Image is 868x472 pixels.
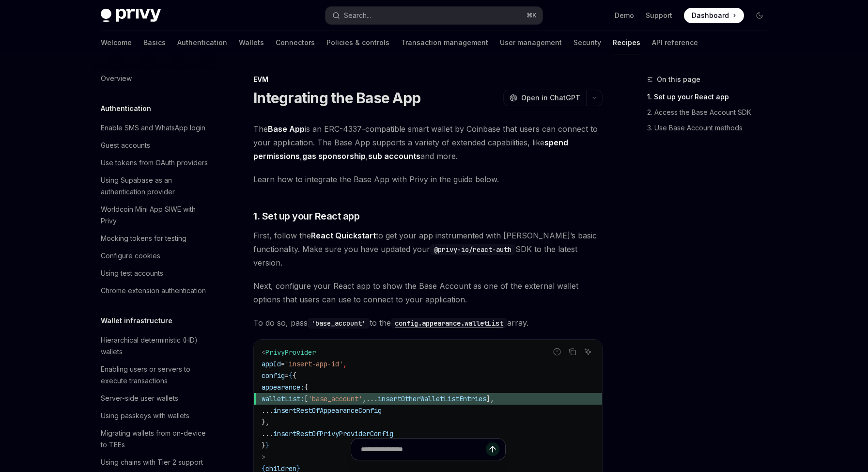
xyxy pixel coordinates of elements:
div: Using passkeys with wallets [101,410,189,422]
a: Enabling users or servers to execute transactions [93,361,217,390]
a: Security [573,31,601,54]
a: Welcome [101,31,132,54]
a: gas sponsorship [302,151,366,161]
button: Report incorrect code [551,346,563,358]
a: Use tokens from OAuth providers [93,154,217,172]
span: ⌘ K [527,12,537,19]
a: Transaction management [401,31,488,54]
span: = [285,371,289,380]
span: First, follow the to get your app instrumented with [PERSON_NAME]’s basic functionality. Make sur... [253,229,603,269]
button: Open search [325,7,542,24]
a: Server-side user wallets [93,390,217,407]
img: dark logo [101,9,161,22]
div: Chrome extension authentication [101,285,206,297]
span: Learn how to integrate the Base App with Privy in the guide below. [253,173,603,186]
a: Enable SMS and WhatsApp login [93,119,217,137]
div: Using chains with Tier 2 support [101,456,203,468]
a: User management [500,31,562,54]
div: Migrating wallets from on-device to TEEs [101,427,211,451]
a: Overview [93,70,217,87]
a: Basics [143,31,166,54]
button: Toggle dark mode [752,8,767,23]
a: Policies & controls [326,31,389,54]
button: Copy the contents from the code block [566,346,579,358]
h5: Authentication [101,103,151,114]
a: Hierarchical deterministic (HD) wallets [93,331,217,361]
div: Search... [344,10,371,21]
a: Mocking tokens for testing [93,230,217,247]
a: Worldcoin Mini App SIWE with Privy [93,201,217,230]
code: @privy-io/react-auth [430,244,515,255]
div: EVM [253,75,603,84]
button: Send message [486,442,499,456]
span: }, [262,418,269,426]
a: API reference [652,31,698,54]
span: To do so, pass to the array. [253,316,603,330]
a: Connectors [276,31,315,54]
a: sub accounts [368,151,420,161]
span: On this page [657,74,700,85]
span: < [262,348,265,357]
span: 'base_account' [308,394,362,403]
input: Ask a question... [361,439,486,460]
button: Ask AI [582,346,594,358]
span: = [281,360,285,368]
code: config.appearance.walletList [391,318,507,329]
span: PrivyProvider [265,348,316,357]
span: The is an ERC-4337-compatible smart wallet by Coinbase that users can connect to your application... [253,122,603,163]
span: Open in ChatGPT [521,93,580,103]
span: 'insert-app-id' [285,360,343,368]
a: Using Supabase as an authentication provider [93,172,217,201]
a: Chrome extension authentication [93,282,217,299]
div: Enable SMS and WhatsApp login [101,122,205,134]
span: ], [486,394,494,403]
strong: Base App [268,124,305,134]
span: ... [366,394,378,403]
div: Enabling users or servers to execute transactions [101,363,211,387]
a: Using chains with Tier 2 support [93,454,217,471]
a: 2. Access the Base Account SDK [647,105,775,120]
span: 1. Set up your React app [253,209,359,223]
a: config.appearance.walletList [391,318,507,328]
a: Configure cookies [93,247,217,265]
div: Overview [101,73,132,84]
a: Recipes [613,31,640,54]
a: 3. Use Base Account methods [647,120,775,136]
div: Using Supabase as an authentication provider [101,174,211,198]
a: Dashboard [684,8,744,23]
span: { [289,371,293,380]
a: Guest accounts [93,137,217,154]
div: Mocking tokens for testing [101,233,186,244]
h5: Wallet infrastructure [101,315,172,327]
div: Using test accounts [101,267,163,279]
span: , [343,360,347,368]
span: insertRestOfAppearanceConfig [273,406,382,415]
button: Open in ChatGPT [503,90,586,106]
div: Worldcoin Mini App SIWE with Privy [101,204,211,227]
a: Support [646,11,672,20]
code: 'base_account' [308,318,370,329]
span: { [293,371,296,380]
a: Authentication [177,31,227,54]
a: Using test accounts [93,265,217,282]
a: React Quickstart [311,231,376,241]
h1: Integrating the Base App [253,89,420,107]
span: Dashboard [692,11,729,20]
span: appearance: [262,383,304,392]
span: { [304,383,308,392]
div: Configure cookies [101,250,160,262]
span: ... [262,429,273,438]
a: Using passkeys with wallets [93,407,217,425]
div: Hierarchical deterministic (HD) wallets [101,334,211,358]
span: ... [262,406,273,415]
span: Next, configure your React app to show the Base Account as one of the external wallet options tha... [253,279,603,306]
div: Server-side user wallets [101,393,178,404]
span: appId [262,360,281,368]
span: walletList: [262,394,304,403]
span: insertOtherWalletListEntries [378,394,486,403]
a: Demo [615,11,634,20]
a: 1. Set up your React app [647,89,775,105]
a: Wallets [239,31,264,54]
span: insertRestOfPrivyProviderConfig [273,429,393,438]
div: Use tokens from OAuth providers [101,157,208,169]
